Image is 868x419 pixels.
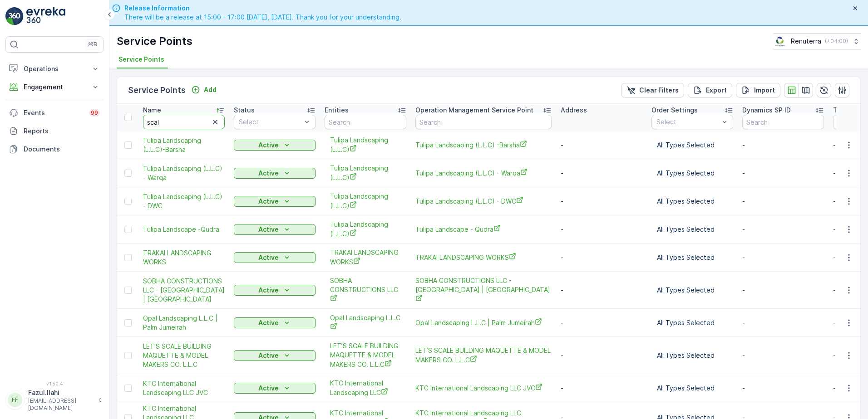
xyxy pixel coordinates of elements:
[415,106,533,115] p: Operation Management Service Point
[143,136,225,154] a: Tulipa Landscaping (L.L.C)-Barsha
[258,197,279,206] p: Active
[24,83,85,92] p: Engagement
[117,34,192,49] p: Service Points
[325,115,406,129] input: Search
[657,225,728,234] p: All Types Selected
[773,33,861,49] button: Renuterra(+04:00)
[234,140,316,151] button: Active
[773,36,787,46] img: Screenshot_2024-07-26_at_13.33.01.png
[124,4,401,13] span: Release Information
[124,141,132,149] div: Toggle Row Selected
[325,106,349,115] p: Entities
[124,254,132,261] div: Toggle Row Selected
[742,141,824,150] p: -
[415,253,552,262] a: TRAKAI LANDSCAPING WORKS
[143,115,225,129] input: Search
[657,351,728,360] p: All Types Selected
[556,272,647,309] td: -
[234,285,316,296] button: Active
[736,83,780,97] button: Import
[415,383,552,393] a: KTC International Landscaping LLC JVC
[143,379,225,397] a: KTC International Landscaping LLC JVC
[143,192,225,210] span: Tulipa Landscaping (L.L.C) - DWC
[330,192,401,210] a: Tulipa Landscaping (L.L.C)
[706,86,727,95] p: Export
[258,225,279,234] p: Active
[143,314,225,332] a: Opal Landscaping L.L.C | Palm Jumeirah
[5,122,104,140] a: Reports
[415,224,552,234] span: Tulipa Landscape - Qudra
[639,86,679,95] p: Clear Filters
[24,145,100,154] p: Documents
[330,248,401,267] a: TRAKAI LANDSCAPING WORKS
[124,13,401,22] span: There will be a release at 15:00 - 17:00 [DATE], [DATE]. Thank you for your understanding.
[657,197,728,206] p: All Types Selected
[415,276,552,304] span: SOBHA CONSTRUCTIONS LLC - [GEOGRAPHIC_DATA] | [GEOGRAPHIC_DATA]
[415,140,552,150] a: Tulipa Landscaping (L.L.C) -Barsha
[91,109,98,117] p: 99
[5,7,24,25] img: logo
[657,253,728,262] p: All Types Selected
[234,224,316,235] button: Active
[688,83,732,97] button: Export
[742,384,824,393] p: -
[204,85,217,94] p: Add
[24,108,84,117] p: Events
[742,253,824,262] p: -
[556,131,647,159] td: -
[8,393,22,407] div: FF
[742,169,824,178] p: -
[330,220,401,239] span: Tulipa Landscaping (L.L.C)
[742,351,824,360] p: -
[415,115,552,129] input: Search
[742,286,824,295] p: -
[415,346,552,365] a: LET’S SCALE BUILDING MAQUETTE & MODEL MAKERS CO. L.L.C
[656,117,719,127] p: Select
[5,388,104,412] button: FFFazul.Ilahi[EMAIL_ADDRESS][DOMAIN_NAME]
[5,104,104,122] a: Events99
[330,341,401,369] a: LET’S SCALE BUILDING MAQUETTE & MODEL MAKERS CO. L.L.C
[234,168,316,179] button: Active
[561,106,587,115] p: Address
[124,319,132,326] div: Toggle Row Selected
[825,38,848,45] p: ( +04:00 )
[415,196,552,206] span: Tulipa Landscaping (L.L.C) - DWC
[556,309,647,337] td: -
[330,313,401,332] a: Opal Landscaping L.L.C
[415,276,552,304] a: SOBHA CONSTRUCTIONS LLC - SKYSCAPE AVENUE | Ras Al Khor
[124,385,132,392] div: Toggle Row Selected
[742,115,824,129] input: Search
[143,164,225,182] span: Tulipa Landscaping (L.L.C) - Warqa
[187,84,220,95] button: Add
[556,215,647,244] td: -
[621,83,684,97] button: Clear Filters
[143,225,225,234] span: Tulipa Landscape -Qudra
[5,78,104,96] button: Engagement
[330,136,401,154] a: Tulipa Landscaping (L.L.C)
[5,140,104,158] a: Documents
[258,318,279,327] p: Active
[556,337,647,374] td: -
[556,374,647,402] td: -
[791,37,821,46] p: Renuterra
[415,168,552,178] a: Tulipa Landscaping (L.L.C) - Warqa
[88,41,97,48] p: ⌘B
[258,141,279,150] p: Active
[124,170,132,177] div: Toggle Row Selected
[330,164,401,182] a: Tulipa Landscaping (L.L.C)
[258,286,279,295] p: Active
[258,169,279,178] p: Active
[330,276,401,304] a: SOBHA CONSTRUCTIONS LLC
[742,225,824,234] p: -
